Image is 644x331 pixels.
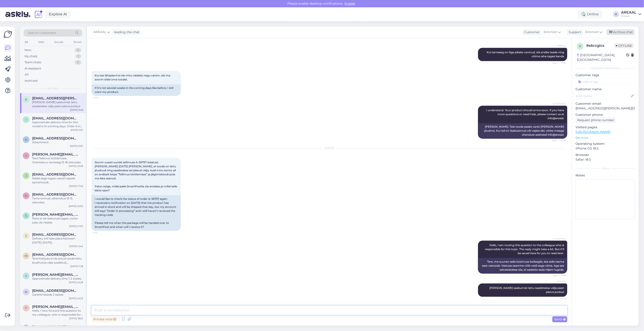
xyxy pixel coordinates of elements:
[575,87,635,92] p: Customer name
[343,2,357,6] span: Enable
[32,172,79,176] span: Jantsusliis@gmail.com
[576,94,630,98] input: Add name
[71,128,83,132] div: [DATE] 9:31
[32,116,79,120] span: Info@kvim.ee
[32,237,83,245] div: Delivery will take place between [DATE]-[DATE].
[549,280,566,283] span: AREAAL
[575,112,635,117] p: Customer phone
[613,11,619,17] div: A
[69,225,83,228] div: [DATE] 21:05
[75,48,81,52] div: 0
[32,212,79,217] span: stanislav.pupkevits@gmail.com
[112,30,139,35] div: leading the chat
[575,101,635,106] p: Customer email
[486,108,565,120] span: I understand. Your product should arrive soon. If you have more questions or need help, please co...
[575,106,635,111] p: [EMAIL_ADDRESS][PERSON_NAME][DOMAIN_NAME]
[25,72,29,77] div: All
[577,53,626,62] div: [GEOGRAPHIC_DATA], [GEOGRAPHIC_DATA]
[478,258,567,274] div: Tere, ma suunan selle küsimuse kolleegile, kes selle teema eest vastutab. Vastuse saamine võib ve...
[26,118,27,121] span: I
[575,73,635,78] p: Customer tags
[32,100,83,108] div: [PERSON_NAME] saabumist lattu saadetakse välja paari päeva jooksul
[73,39,82,45] div: Email
[4,30,12,39] img: Askly Logo
[575,78,635,85] input: Add a tag
[549,297,566,300] span: 10:19
[549,44,566,47] span: AREAAL
[575,141,635,146] p: Operating system
[32,136,79,140] span: kaire.pihlakas@gmail.com
[91,195,181,231] div: I would like to check the status of order A-36757 again. I received a notification on [DATE] that...
[549,102,566,105] span: AI Assistant
[91,84,181,96] div: If it's not several weeks in the coming days like before, I still want my product.
[579,45,581,48] span: e
[26,154,27,157] span: I
[45,10,71,18] a: Explore AI
[32,192,79,196] span: Kirkekobi@gmail.com
[47,86,59,90] span: All chats
[621,11,636,14] div: AREAAL
[575,153,635,157] p: Browser
[25,274,27,278] span: V
[32,196,83,204] div: Tarne toimub vahemikus 13-15 oktoober.
[32,289,79,293] span: Moonikak@gmail.com
[578,10,602,18] div: Online
[69,281,83,284] div: [DATE] 22:28
[32,257,83,265] div: Tere! Kahjuks ei ole antud toode lattu jõudnud ja välja saadetud, vabandame. Teostasime tagasikan...
[25,234,27,237] span: s
[489,286,565,294] span: [PERSON_NAME] saabumist lattu saadetakse välja paari päeva jooksul
[32,325,79,329] span: anton.jartsev@gmail.com
[25,138,27,141] span: k
[586,43,614,48] div: # ebrzglcs
[69,164,83,168] div: [DATE] 23:09
[76,54,81,59] div: 1
[70,108,83,112] div: [DATE] 9:48
[25,66,41,71] div: AI Assistant
[25,194,27,197] span: K
[32,293,83,297] div: Garantii kestab 2 aastat
[93,231,110,234] span: 9:48
[32,305,79,309] span: fredi.arnover@gmail.com
[575,146,635,151] p: iPhone OS 18.5
[75,60,81,65] div: 0
[69,317,83,320] div: [DATE] 18:20
[575,125,635,130] p: Visited pages
[32,96,79,100] span: annabel.kallas@gmail.com
[25,79,37,83] div: Archived
[549,61,566,65] span: Seen ✓ 11:56
[575,166,635,170] div: Extra
[32,253,79,257] span: mati1411@hotmail.com
[575,117,616,123] div: Request phone number
[567,30,581,35] div: Support
[32,152,79,156] span: Ingrid_heinaru@hotmail.com
[621,11,641,18] a: AREAALAreaal
[25,290,27,294] span: M
[549,139,566,142] span: Seen ✓ 12:09
[25,174,27,177] span: J
[575,130,611,134] a: [URL][DOMAIN_NAME]
[70,144,83,148] div: [DATE] 9:30
[69,184,83,188] div: [DATE] 17:46
[95,161,178,192] span: Soovin uuesti uurida tellimuse A-36757 staatust. [PERSON_NAME] [DATE] [PERSON_NAME], et toode on ...
[487,51,565,58] span: Kui tarneaeg on liiga pikaks veninud, siis andke teada ning võime raha tagasi kanda
[478,123,567,139] div: [PERSON_NAME]. Teie toode peaks varsti [PERSON_NAME] jõudma. Kui teil on lisaküsimusi või vajate ...
[25,54,37,59] div: My chats
[614,43,634,48] span: Offline
[53,39,64,45] div: Socials
[575,173,635,178] p: Notes
[37,39,45,45] div: Web
[93,30,106,35] span: AREAAL
[575,66,635,70] div: Customer information
[607,29,635,35] div: Archive chat
[69,245,83,248] div: [DATE] 12:42
[32,273,79,277] span: Viktor.tkatsenko@gmail.com
[93,96,110,99] span: 12:09
[32,140,83,144] div: Attachment
[70,265,83,268] div: [DATE] 11:18
[621,14,636,18] div: Areaal
[32,277,83,281] div: Approximate delivery time 1-2 weeks.
[522,30,540,35] div: Customer
[69,204,83,208] div: [DATE] 22:05
[32,176,83,184] div: Nädal aega tagasi vastati täpselt samamoodi…
[32,233,79,237] span: stebik@gmail.com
